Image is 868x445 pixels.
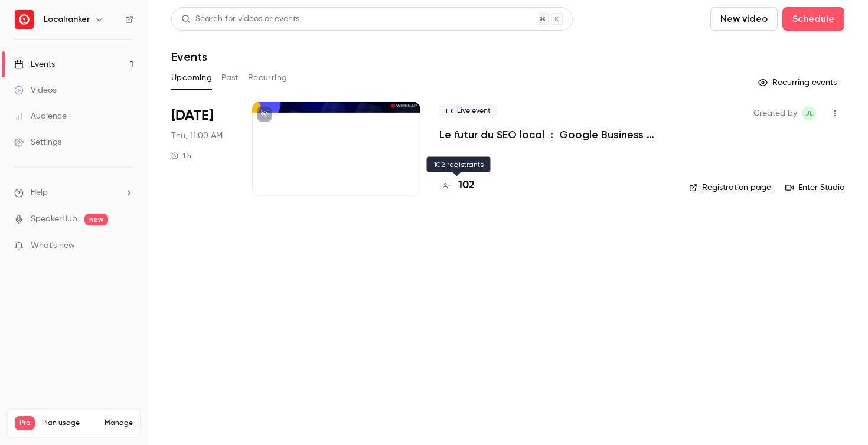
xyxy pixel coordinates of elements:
[782,7,844,31] button: Schedule
[31,186,48,199] span: Help
[171,68,212,87] button: Upcoming
[44,14,90,25] h6: Localranker
[221,68,239,87] button: Past
[439,104,498,118] span: Live event
[14,84,56,96] div: Videos
[805,106,813,120] span: JL
[15,416,35,430] span: Pro
[710,7,778,31] button: New video
[14,136,61,148] div: Settings
[14,110,67,122] div: Audience
[105,418,133,428] a: Manage
[753,106,797,120] span: Created by
[785,182,844,194] a: Enter Studio
[171,102,233,196] div: Sep 25 Thu, 11:00 AM (Europe/Paris)
[439,127,670,142] a: Le futur du SEO local : Google Business Profile, GEO & Social media
[171,151,191,161] div: 1 h
[802,106,816,120] span: Jamey Lee
[689,182,771,194] a: Registration page
[171,130,223,142] span: Thu, 11:00 AM
[14,58,55,70] div: Events
[15,10,34,29] img: Localranker
[181,13,299,25] div: Search for videos or events
[248,68,288,87] button: Recurring
[31,213,77,225] a: SpeakerHub
[119,241,133,251] iframe: Noticeable Trigger
[42,418,97,428] span: Plan usage
[84,214,108,225] span: new
[439,178,475,194] a: 102
[31,240,75,252] span: What's new
[753,73,844,92] button: Recurring events
[171,106,213,125] span: [DATE]
[14,186,133,199] li: help-dropdown-opener
[171,50,207,64] h1: Events
[458,178,475,194] h4: 102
